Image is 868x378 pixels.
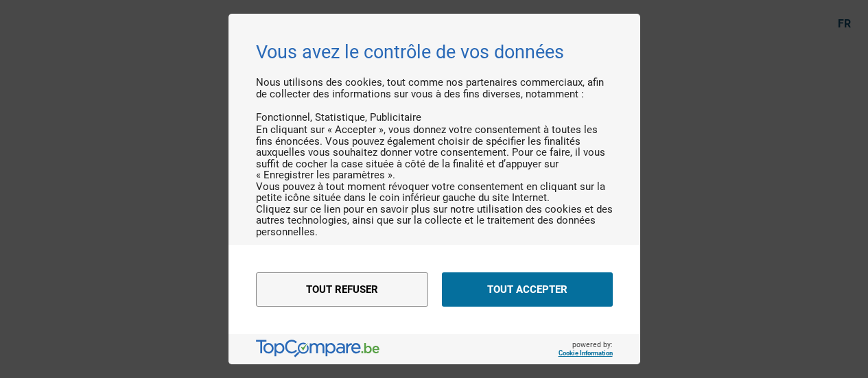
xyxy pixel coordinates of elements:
[256,41,613,63] h2: Vous avez le contrôle de vos données
[256,77,613,295] div: Nous utilisons des cookies, tout comme nos partenaires commerciaux, afin de collecter des informa...
[256,111,315,123] li: Fonctionnel
[315,111,370,123] li: Statistique
[256,272,428,307] button: Tout refuser
[256,340,379,357] img: logo
[228,245,640,334] div: menu
[559,340,613,357] span: powered by:
[559,349,613,357] a: Cookie Information
[370,111,421,123] li: Publicitaire
[442,272,613,307] button: Tout accepter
